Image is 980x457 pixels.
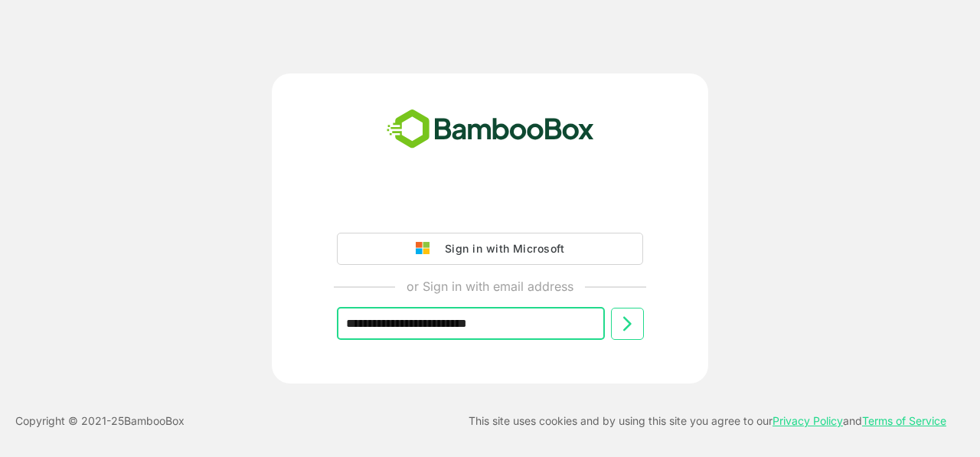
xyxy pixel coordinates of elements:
a: Privacy Policy [773,414,843,427]
button: Sign in with Microsoft [337,233,643,265]
p: Copyright © 2021- 25 BambooBox [15,412,185,430]
img: bamboobox [378,104,603,155]
p: or Sign in with email address [407,277,573,295]
a: Terms of Service [862,414,946,427]
div: Sign in with Microsoft [437,239,564,259]
p: This site uses cookies and by using this site you agree to our and [469,412,946,430]
iframe: Sign in with Google Button [329,190,651,224]
img: google [416,242,437,256]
